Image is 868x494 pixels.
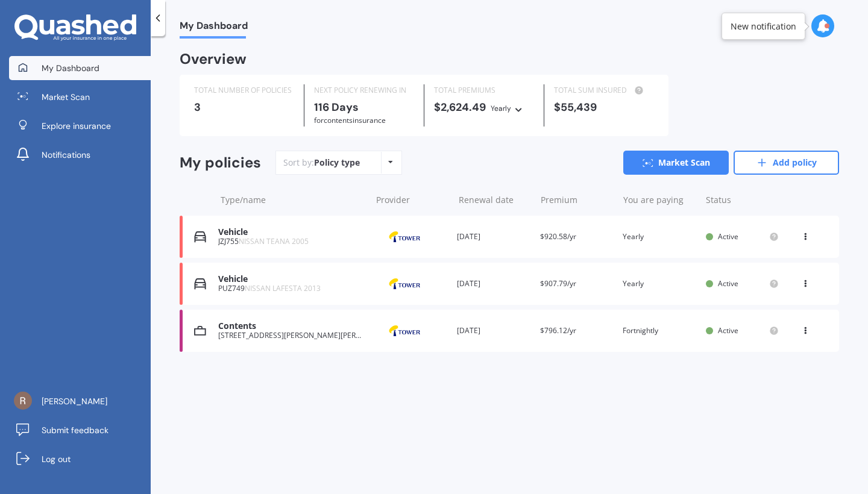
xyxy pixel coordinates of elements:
[180,20,248,36] span: My Dashboard
[623,194,696,206] div: You are paying
[491,102,511,114] div: Yearly
[9,447,151,471] a: Log out
[718,278,738,289] span: Active
[194,325,206,337] img: Contents
[718,231,738,242] span: Active
[554,101,654,113] div: $55,439
[218,331,365,340] div: [STREET_ADDRESS][PERSON_NAME][PERSON_NAME]
[540,278,576,289] span: $907.79/yr
[194,231,206,243] img: Vehicle
[434,101,534,114] div: $2,624.49
[218,227,365,237] div: Vehicle
[718,325,738,336] span: Active
[218,321,365,331] div: Contents
[9,143,151,167] a: Notifications
[314,84,414,96] div: NEXT POLICY RENEWING IN
[734,151,839,175] a: Add policy
[623,325,696,337] div: Fortnightly
[9,56,151,80] a: My Dashboard
[457,325,530,337] div: [DATE]
[623,231,696,243] div: Yearly
[283,157,360,169] div: Sort by:
[434,84,534,96] div: TOTAL PREMIUMS
[459,194,532,206] div: Renewal date
[731,20,796,33] div: New notification
[42,149,90,161] span: Notifications
[221,194,366,206] div: Type/name
[623,151,729,175] a: Market Scan
[14,392,32,410] img: ACg8ocK7417hy4A9MWCd8qkwq0qf3W4Vlk0Nvyt9IdtG9kyx_atHCg=s96-c
[42,453,71,465] span: Log out
[374,272,435,295] img: Tower
[42,62,99,74] span: My Dashboard
[42,395,107,407] span: [PERSON_NAME]
[314,100,359,114] b: 116 Days
[623,278,696,290] div: Yearly
[218,274,365,284] div: Vehicle
[245,283,321,293] span: NISSAN LAFESTA 2013
[541,194,614,206] div: Premium
[374,319,435,342] img: Tower
[9,389,151,413] a: [PERSON_NAME]
[706,194,779,206] div: Status
[239,236,309,246] span: NISSAN TEANA 2005
[9,418,151,442] a: Submit feedback
[194,278,206,290] img: Vehicle
[42,424,108,436] span: Submit feedback
[180,53,247,65] div: Overview
[218,284,365,293] div: PUZ749
[42,120,111,132] span: Explore insurance
[194,101,294,113] div: 3
[554,84,654,96] div: TOTAL SUM INSURED
[9,114,151,138] a: Explore insurance
[194,84,294,96] div: TOTAL NUMBER OF POLICIES
[314,115,386,125] span: for Contents insurance
[374,225,435,248] img: Tower
[42,91,90,103] span: Market Scan
[540,325,576,336] span: $796.12/yr
[314,157,360,169] div: Policy type
[9,85,151,109] a: Market Scan
[376,194,449,206] div: Provider
[180,154,261,172] div: My policies
[457,278,530,290] div: [DATE]
[218,237,365,246] div: JZJ755
[457,231,530,243] div: [DATE]
[540,231,576,242] span: $920.58/yr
